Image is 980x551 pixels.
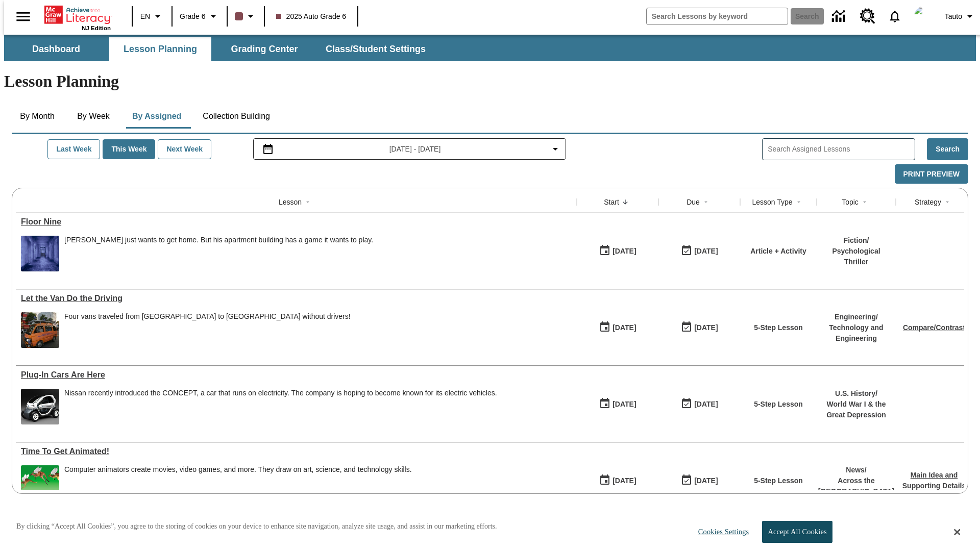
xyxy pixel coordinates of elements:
[258,143,562,155] button: Select the date range menu item
[317,37,434,61] button: Class/Student Settings
[231,7,261,26] button: Class color is dark brown. Change class color
[914,6,935,27] img: Avatar
[677,318,721,337] button: 10/13/25: Last day the lesson can be accessed
[689,521,753,542] button: Cookies Settings
[21,447,572,456] a: Time To Get Animated!, Lessons
[596,471,640,490] button: 10/13/25: First time the lesson was available
[915,197,941,207] div: Strategy
[21,217,572,227] div: Floor Nine
[945,11,962,22] span: Tauto
[82,25,111,31] span: NJ Edition
[768,142,915,157] input: Search Assigned Lessons
[231,43,298,55] span: Grading Center
[687,197,700,207] div: Due
[276,11,347,22] span: 2025 Auto Grade 6
[612,474,636,487] div: [DATE]
[694,321,718,334] div: [DATE]
[12,104,63,129] button: By Month
[822,246,891,267] p: Psychological Thriller
[700,196,712,208] button: Sort
[752,197,792,207] div: Lesson Type
[596,394,640,414] button: 10/13/25: First time the lesson was available
[21,465,59,501] img: Four kangaroos with white wings, on a green background and flying over a field of yellow plants.
[612,398,636,411] div: [DATE]
[677,241,721,261] button: 10/13/25: Last day the lesson can be accessed
[21,294,572,303] div: Let the Van Do the Driving
[881,3,908,30] a: Notifications
[16,521,497,532] p: By clicking “Accept All Cookies”, you agree to the storing of cookies on your device to enhance s...
[822,322,891,344] p: Technology and Engineering
[762,521,832,543] button: Accept All Cookies
[44,4,111,31] div: Home
[596,318,640,337] button: 10/13/25: First time the lesson was available
[21,236,59,271] img: A gloomy hallway leads to an old elevator on a run-down floor of an apartment building
[140,11,150,22] span: EN
[389,144,441,155] span: [DATE] - [DATE]
[927,138,968,160] button: Search
[941,7,980,26] button: Profile/Settings
[822,312,891,322] p: Engineering /
[941,196,953,208] button: Sort
[21,312,59,348] img: A driverless van with passengers driving down a street.
[818,475,895,497] p: Across the [GEOGRAPHIC_DATA]
[612,245,636,258] div: [DATE]
[64,465,412,474] div: Computer animators create movies, video games, and more. They draw on art, science, and technolog...
[32,43,80,55] span: Dashboard
[754,322,803,333] p: 5-Step Lesson
[180,11,206,22] span: Grade 6
[647,8,788,24] input: search field
[902,471,966,490] a: Main Idea and Supporting Details
[136,7,168,26] button: Language: EN, Select a language
[677,394,721,414] button: 10/13/25: Last day the lesson can be accessed
[826,3,854,31] a: Data Center
[612,321,636,334] div: [DATE]
[903,323,965,332] a: Compare/Contrast
[750,246,806,257] p: Article + Activity
[326,43,426,55] span: Class/Student Settings
[64,465,412,501] div: Computer animators create movies, video games, and more. They draw on art, science, and technolog...
[64,236,373,271] div: Ben just wants to get home. But his apartment building has a game it wants to play.
[103,139,155,159] button: This Week
[8,2,38,32] button: Open side menu
[279,197,302,207] div: Lesson
[596,241,640,261] button: 10/13/25: First time the lesson was available
[64,389,497,424] div: Nissan recently introduced the CONCEPT, a car that runs on electricity. The company is hoping to ...
[818,465,895,475] p: News /
[694,398,718,411] div: [DATE]
[302,196,314,208] button: Sort
[21,447,572,456] div: Time To Get Animated!
[64,312,351,348] div: Four vans traveled from Italy to China without drivers!
[842,197,859,207] div: Topic
[124,43,197,55] span: Lesson Planning
[194,104,278,129] button: Collection Building
[4,37,435,61] div: SubNavbar
[793,196,805,208] button: Sort
[47,139,100,159] button: Last Week
[822,399,891,420] p: World War I & the Great Depression
[694,245,718,258] div: [DATE]
[4,35,976,61] div: SubNavbar
[549,143,561,155] svg: Collapse Date Range Filter
[176,7,224,26] button: Grade: Grade 6, Select a grade
[822,235,891,246] p: Fiction /
[677,471,721,490] button: 10/13/25: Last day the lesson can be accessed
[21,370,572,380] div: Plug-In Cars Are Here
[21,294,572,303] a: Let the Van Do the Driving, Lessons
[5,37,107,61] button: Dashboard
[64,389,497,397] div: Nissan recently introduced the CONCEPT, a car that runs on electricity. The company is hoping to ...
[822,388,891,399] p: U.S. History /
[4,72,976,91] h1: Lesson Planning
[619,196,631,208] button: Sort
[854,3,881,30] a: Resource Center, Will open in new tab
[64,312,351,321] div: Four vans traveled from [GEOGRAPHIC_DATA] to [GEOGRAPHIC_DATA] without drivers!
[754,399,803,410] p: 5-Step Lesson
[124,104,189,129] button: By Assigned
[44,5,111,25] a: Home
[604,197,619,207] div: Start
[64,236,373,244] div: [PERSON_NAME] just wants to get home. But his apartment building has a game it wants to play.
[213,37,315,61] button: Grading Center
[954,528,960,537] button: Close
